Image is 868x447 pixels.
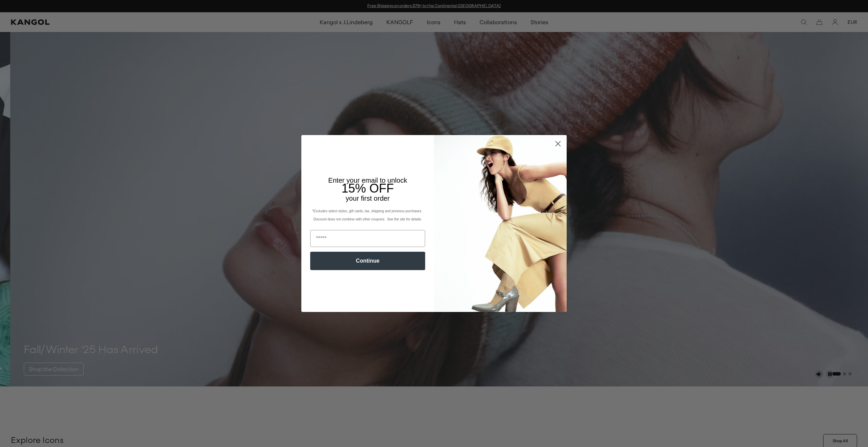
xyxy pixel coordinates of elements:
button: Continue [310,252,425,270]
span: your first order [346,195,389,202]
input: Email [310,230,425,247]
span: *Excludes select styles, gift cards, tax, shipping and previous purchases. Discount does not comb... [312,209,423,221]
span: Enter your email to unlock [328,177,407,184]
img: 93be19ad-e773-4382-80b9-c9d740c9197f.jpeg [434,135,567,312]
span: 15% OFF [341,181,394,195]
button: Close dialog [552,138,564,150]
